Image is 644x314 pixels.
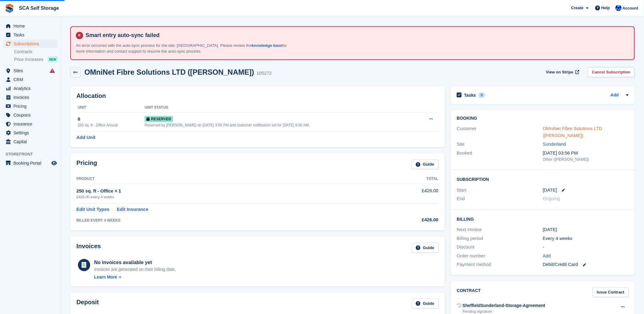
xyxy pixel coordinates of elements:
[602,5,610,11] span: Help
[83,32,629,39] h4: Smart entry auto-sync failed
[543,187,557,194] time: 2025-09-15 00:00:00 UTC
[76,206,109,213] a: Edit Unit Types
[13,66,50,75] span: Sites
[76,299,99,309] h2: Deposit
[78,116,145,123] div: 8
[623,5,638,11] span: Account
[13,39,50,48] span: Subscriptions
[457,216,629,222] h2: Billing
[543,196,560,201] span: Ongoing
[457,187,543,194] div: Start
[457,261,543,268] div: Payment method
[464,92,476,98] h2: Tasks
[145,103,417,113] th: Unit Status
[84,68,254,76] h2: OMniNet Fibre Solutions LTD ([PERSON_NAME])
[593,287,629,297] a: Issue Contract
[3,93,58,102] a: menu
[371,184,439,203] td: £426.00
[543,235,629,242] div: Every 4 weeks
[3,111,58,119] a: menu
[50,68,55,73] i: Smart entry sync failures have occurred
[76,174,371,184] th: Product
[544,67,581,77] a: View on Stripe
[457,116,629,121] h2: Booking
[48,56,58,62] div: NEW
[76,218,371,223] div: BILLED EVERY 4 WEEKS
[543,141,566,147] a: Sunderland
[3,102,58,110] a: menu
[543,226,629,233] div: [DATE]
[13,129,50,137] span: Settings
[588,67,635,77] a: Cancel Subscription
[145,116,173,122] span: Reserved
[3,129,58,137] a: menu
[3,159,58,167] a: menu
[13,93,50,102] span: Invoices
[457,141,543,148] div: Site
[78,122,145,128] div: 250 sq. ft - Office Annual
[76,194,371,200] div: £426.00 every 4 weeks
[76,103,145,113] th: Unit
[371,216,439,223] div: £426.00
[145,122,417,128] div: Reserved by [PERSON_NAME] on [DATE] 3:56 PM and customer notification set for [DATE] 6:00 AM.
[14,57,43,62] span: Price increases
[546,69,573,75] span: View on Stripe
[571,5,583,11] span: Create
[457,244,543,251] div: Discount
[76,188,371,195] div: 250 sq. ft - Office × 1
[543,150,629,157] div: [DATE] 03:56 PM
[13,102,50,110] span: Pricing
[616,5,622,11] img: Kelly Neesham
[457,287,481,297] h2: Contract
[412,243,439,253] a: Guide
[13,84,50,93] span: Analytics
[94,266,176,273] div: Invoices are generated on their billing date.
[3,84,58,93] a: menu
[76,43,290,54] p: An error occurred with the auto-sync process for the site: [GEOGRAPHIC_DATA]. Please review the f...
[611,92,619,99] a: Add
[457,235,543,242] div: Billing period
[76,134,95,141] a: Add Unit
[13,75,50,84] span: CRM
[6,151,61,157] span: Storefront
[457,195,543,202] div: End
[50,159,58,167] a: Preview store
[14,56,58,63] a: Price increases NEW
[478,92,485,98] div: 0
[457,252,543,260] div: Order number
[3,39,58,48] a: menu
[13,159,50,167] span: Booking Portal
[457,150,543,163] div: Booked
[13,22,50,30] span: Home
[463,302,546,309] div: SheffieldSunderland-Storage-Agreement
[3,137,58,146] a: menu
[412,159,439,170] a: Guide
[17,3,61,13] a: SCA Self Storage
[94,259,176,266] div: No invoices available yet
[14,49,58,55] a: Contracts
[457,226,543,233] div: Next invoice
[117,206,148,213] a: Edit Insurance
[76,92,439,99] h2: Allocation
[457,176,629,182] h2: Subscription
[3,66,58,75] a: menu
[13,111,50,119] span: Coupons
[3,22,58,30] a: menu
[13,120,50,128] span: Insurance
[252,43,282,48] a: knowledge base
[543,126,602,138] a: OMniNet Fibre Solutions LTD ([PERSON_NAME])
[3,75,58,84] a: menu
[3,31,58,39] a: menu
[3,120,58,128] a: menu
[543,252,551,260] a: Add
[371,174,439,184] th: Total
[457,125,543,139] div: Customer
[543,261,629,268] div: Debit/Credit Card
[13,137,50,146] span: Capital
[76,159,97,170] h2: Pricing
[94,274,176,280] a: Learn More
[543,156,629,163] div: Other ([PERSON_NAME])
[76,243,101,253] h2: Invoices
[543,244,629,251] div: -
[5,4,14,13] img: stora-icon-8386f47178a22dfd0bd8f6a31ec36ba5ce8667c1dd55bd0f319d3a0aa187defe.svg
